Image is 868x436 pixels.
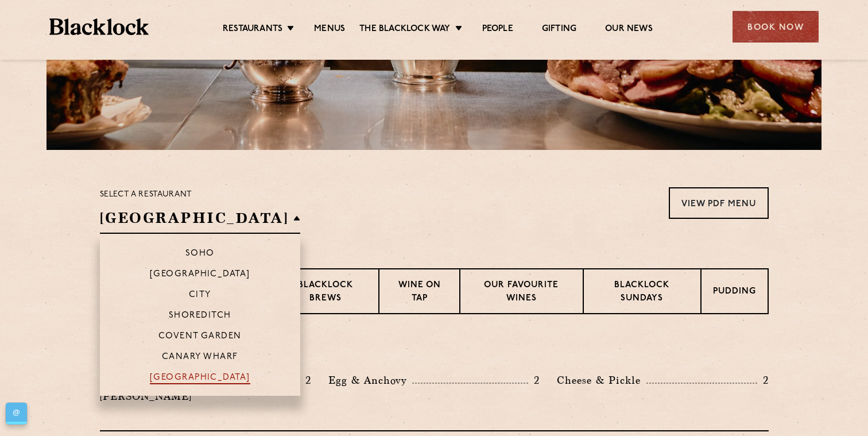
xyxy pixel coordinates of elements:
[605,24,653,36] a: Our News
[542,24,576,36] a: Gifting
[314,24,345,36] a: Menus
[528,373,540,388] p: 2
[284,279,367,306] p: Blacklock Brews
[757,373,769,388] p: 2
[150,373,250,384] p: [GEOGRAPHIC_DATA]
[359,24,450,36] a: The Blacklock Way
[595,279,688,306] p: Blacklock Sundays
[6,403,27,425] div: @
[189,290,211,302] p: City
[482,24,513,36] a: People
[100,343,769,358] h3: Pre Chop Bites
[100,187,301,202] p: Select a restaurant
[158,331,242,343] p: Covent Garden
[391,279,447,306] p: Wine on Tap
[733,11,819,43] div: Book Now
[300,373,311,388] p: 2
[100,208,301,234] h2: [GEOGRAPHIC_DATA]
[169,311,231,322] p: Shoreditch
[669,187,769,219] a: View PDF Menu
[713,285,756,300] p: Pudding
[49,18,149,35] img: BL_Textured_Logo-footer-cropped.svg
[150,269,250,281] p: [GEOGRAPHIC_DATA]
[472,279,571,306] p: Our favourite wines
[328,372,412,388] p: Egg & Anchovy
[185,249,215,260] p: Soho
[557,372,646,388] p: Cheese & Pickle
[223,24,282,36] a: Restaurants
[162,352,238,364] p: Canary Wharf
